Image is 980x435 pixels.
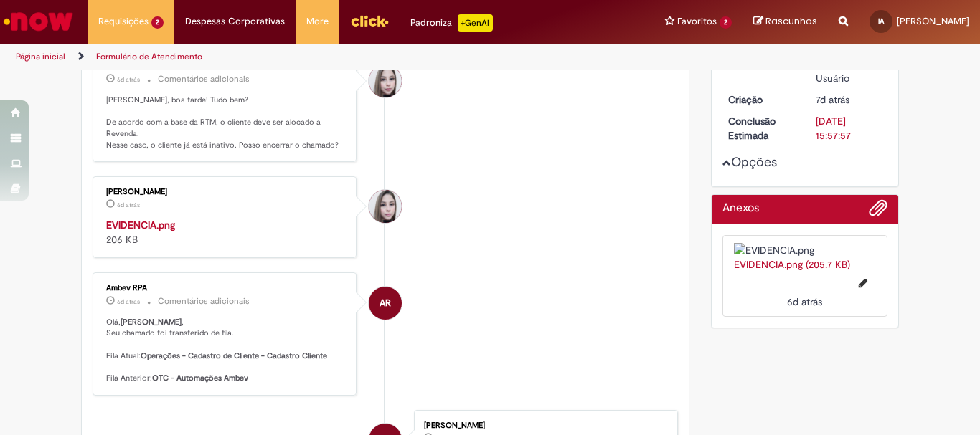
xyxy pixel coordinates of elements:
div: 206 KB [106,218,345,247]
b: Operações - Cadastro de Cliente - Cadastro Cliente [141,350,327,361]
div: 24/09/2025 10:57:47 [816,92,882,107]
ul: Trilhas de página [11,44,643,70]
time: 24/09/2025 10:57:47 [816,93,849,106]
dt: Criação [717,92,806,107]
b: OTC - Automações Ambev [152,373,248,383]
b: [PERSON_NAME] [121,317,182,328]
span: 7d atrás [816,93,849,106]
div: Ambev RPA [106,284,345,292]
time: 24/09/2025 13:22:33 [117,297,140,306]
span: 6d atrás [117,297,140,306]
button: Adicionar anexos [869,199,887,224]
span: [PERSON_NAME] [897,15,969,27]
time: 24/09/2025 14:49:52 [117,75,140,84]
span: More [306,14,329,29]
img: click_logo_yellow_360x200.png [350,10,389,32]
img: EVIDENCIA.png [734,243,877,257]
small: Comentários adicionais [158,73,250,85]
p: +GenAi [458,14,493,32]
div: [PERSON_NAME] [424,421,663,430]
span: AR [380,286,391,320]
div: Daniele Aparecida Queiroz [369,190,402,223]
h2: Anexos [722,202,759,215]
time: 24/09/2025 14:49:48 [787,295,822,308]
small: Comentários adicionais [158,295,250,307]
button: Editar nome de arquivo EVIDENCIA.png [850,272,876,295]
a: EVIDENCIA.png [106,219,175,231]
span: Despesas Corporativas [185,14,285,29]
span: Favoritos [677,14,717,29]
span: 6d atrás [117,75,140,84]
dt: Conclusão Estimada [717,114,806,143]
div: Ambev RPA [369,287,402,320]
div: Daniele Aparecida Queiroz [369,64,402,97]
div: Padroniza [410,14,493,32]
span: Rascunhos [765,14,817,28]
span: 2 [720,16,732,29]
a: Rascunhos [753,15,817,29]
a: EVIDENCIA.png (205.7 KB) [734,258,850,271]
div: [PERSON_NAME] [106,188,345,196]
span: Requisições [98,14,149,29]
span: IA [878,16,884,26]
p: Olá, , Seu chamado foi transferido de fila. Fila Atual: Fila Anterior: [106,317,345,384]
a: Página inicial [16,51,65,62]
span: 6d atrás [117,201,140,209]
p: [PERSON_NAME], boa tarde! Tudo bem? De acordo com a base da RTM, o cliente deve ser alocado a Rev... [106,95,345,151]
div: Pendente Usuário [816,57,882,85]
div: [DATE] 15:57:57 [816,114,882,143]
a: Formulário de Atendimento [96,51,202,62]
span: 2 [151,16,164,29]
time: 24/09/2025 14:49:48 [117,201,140,209]
img: ServiceNow [1,7,75,36]
span: 6d atrás [787,295,822,308]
